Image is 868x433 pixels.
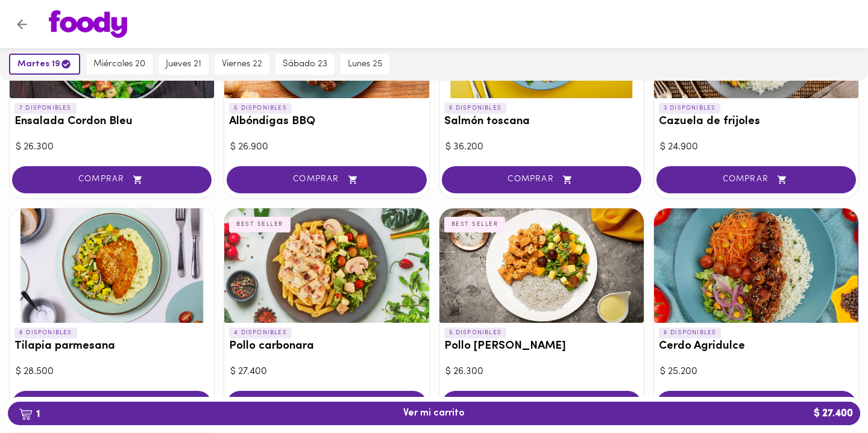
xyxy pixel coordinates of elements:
h3: Pollo carbonara [229,340,424,353]
button: jueves 21 [159,54,209,75]
span: sábado 23 [283,59,327,70]
h3: Cazuela de frijoles [659,116,854,128]
h3: Cerdo Agridulce [659,340,854,353]
div: $ 26.900 [230,140,423,154]
iframe: Messagebird Livechat Widget [798,363,856,421]
p: 4 DISPONIBLES [229,328,292,338]
span: lunes 25 [348,59,382,70]
p: 6 DISPONIBLES [444,103,507,114]
div: Cerdo Agridulce [654,208,858,323]
p: 5 DISPONIBLES [229,103,292,114]
p: 7 DISPONIBLES [14,103,77,114]
div: Pollo Tikka Massala [439,208,644,323]
button: martes 19 [9,54,80,75]
div: Tilapia parmesana [10,208,214,323]
button: viernes 22 [215,54,269,75]
div: $ 27.400 [230,365,423,379]
div: $ 26.300 [445,365,638,379]
span: viernes 22 [222,59,262,70]
span: Ver mi carrito [403,408,465,419]
p: 6 DISPONIBLES [659,328,722,338]
button: COMPRAR [227,391,426,418]
button: COMPRAR [656,391,856,418]
b: 1 [11,406,47,422]
button: COMPRAR [656,166,856,193]
div: Pollo carbonara [224,208,429,323]
button: COMPRAR [12,166,212,193]
h3: Salmón toscana [444,116,639,128]
span: martes 19 [17,58,72,70]
div: $ 28.500 [16,365,208,379]
button: 1Ver mi carrito$ 27.400 [8,402,860,425]
span: jueves 21 [166,59,201,70]
div: $ 25.200 [660,365,852,379]
span: miércoles 20 [93,59,145,70]
button: COMPRAR [12,391,212,418]
h3: Tilapia parmesana [14,340,209,353]
p: 3 DISPONIBLES [659,103,721,114]
h3: Pollo [PERSON_NAME] [444,340,639,353]
button: COMPRAR [442,166,641,193]
img: cart.png [19,408,33,420]
p: 5 DISPONIBLES [444,328,507,338]
span: COMPRAR [242,175,411,185]
button: lunes 25 [341,54,389,75]
div: BEST SELLER [444,217,506,232]
button: COMPRAR [227,166,426,193]
div: $ 24.900 [660,140,852,154]
span: COMPRAR [671,175,841,185]
h3: Albóndigas BBQ [229,116,424,128]
div: $ 36.200 [445,140,638,154]
div: BEST SELLER [229,217,291,232]
button: miércoles 20 [86,54,153,75]
button: sábado 23 [275,54,335,75]
div: $ 26.300 [16,140,208,154]
span: COMPRAR [457,175,626,185]
button: Volver [7,10,37,39]
p: 6 DISPONIBLES [14,328,77,338]
span: COMPRAR [27,175,197,185]
h3: Ensalada Cordon Bleu [14,116,209,128]
img: logo.png [49,10,127,38]
button: COMPRAR [442,391,641,418]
